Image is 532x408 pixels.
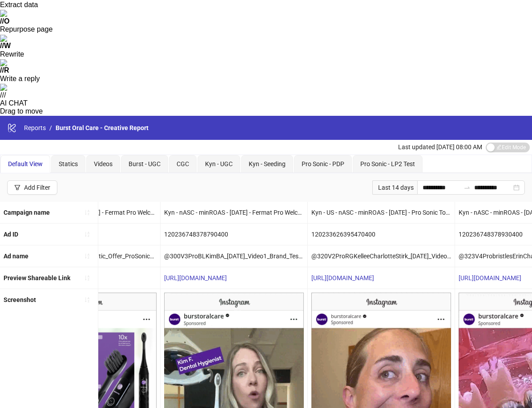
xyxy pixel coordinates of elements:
span: Kyn - Seeding [249,160,286,167]
a: [URL][DOMAIN_NAME] [164,274,227,282]
div: 120233626395470400 [308,224,455,245]
span: CGC [177,160,189,167]
span: sort-ascending [84,209,90,216]
span: sort-ascending [84,253,90,259]
span: Kyn - UGC [205,160,233,167]
span: Statics [59,160,78,167]
span: filter [14,184,20,191]
span: swap-right [463,184,471,191]
span: Last updated [DATE] 08:00 AM [398,143,482,151]
b: Ad name [4,253,28,260]
span: sort-ascending [84,275,90,281]
button: Add Filter [7,180,57,195]
a: [URL][DOMAIN_NAME] [459,274,521,282]
div: @320V2ProRGKelleeCharlotteStirk_[DATE]_Video1_Brand_Testimonial_ProSonicToothBrush_BurstOralCare_... [308,245,455,267]
span: Pro Sonic - LP2 Test [360,160,415,167]
div: Kyn - US - nASC - minROAS - [DATE] - Pro Sonic Toothbrush [308,202,455,223]
b: Preview Shareable Link [4,274,70,282]
span: Burst Oral Care - Creative Report [56,124,149,131]
span: to [463,184,471,191]
li: / [49,123,52,133]
span: Pro Sonic - PDP [302,160,344,167]
b: Screenshot [4,296,36,303]
div: Add Filter [24,184,50,191]
span: Videos [94,160,113,167]
b: Campaign name [4,209,50,216]
a: [URL][DOMAIN_NAME] [311,274,374,282]
div: Kyn - nASC - minROAS - [DATE] - Fermat Pro Welcome Kit 01 [161,202,307,223]
span: sort-ascending [84,231,90,237]
span: Default View [8,160,43,167]
div: @300V3ProBLKimBA_[DATE]_Video1_Brand_Testimonial_ProSonicToothBrush_BurstOralCare__iter0 - Copy [161,245,307,267]
div: 120236748378790400 [161,224,307,245]
b: Ad ID [4,231,18,238]
span: Burst - UGC [129,160,161,167]
span: sort-ascending [84,297,90,303]
a: Reports [22,123,48,133]
div: Last 14 days [372,180,417,195]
